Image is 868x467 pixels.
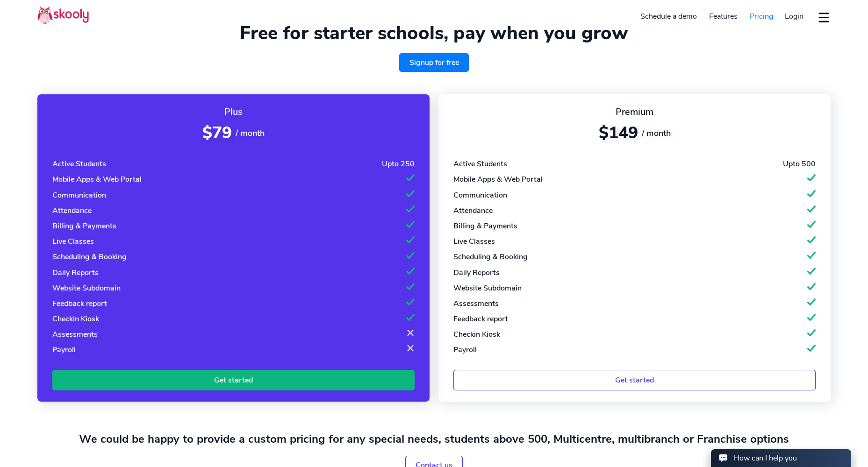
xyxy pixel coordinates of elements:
[382,159,415,169] div: Upto 250
[779,9,810,24] a: Login
[453,268,500,278] div: Daily Reports
[52,159,106,169] div: Active Students
[453,159,507,169] div: Active Students
[52,298,107,309] div: Feedback report
[236,127,265,139] span: / month
[52,268,99,278] div: Daily Reports
[399,53,469,72] a: Signup for free
[453,298,499,309] div: Assessments
[785,11,803,21] span: Login
[52,106,415,118] div: Plus
[703,9,744,24] a: Features
[635,9,703,24] a: Schedule a demo
[744,9,779,24] a: Pricing
[202,122,232,144] span: $79
[453,190,507,200] div: Communication
[37,6,89,24] img: Skooly
[453,252,528,262] div: Scheduling & Booking
[52,345,76,355] div: Payroll
[599,122,638,144] span: $149
[642,127,671,139] span: / month
[453,370,816,390] a: Get started
[52,252,127,262] div: Scheduling & Booking
[453,205,493,216] div: Attendance
[453,221,517,231] div: Billing & Payments
[37,22,831,44] h1: Free for starter schools, pay when you grow
[52,370,415,390] a: Get started
[52,174,142,184] div: Mobile Apps & Web Portal
[37,432,831,446] h2: We could be happy to provide a custom pricing for any special needs, students above 500, Multicen...
[817,7,831,28] button: dropdown menu
[52,329,98,340] div: Assessments
[453,329,500,340] div: Checkin Kiosk
[783,159,816,169] div: Upto 500
[52,236,94,247] div: Live Classes
[750,11,773,21] span: Pricing
[453,106,816,118] div: Premium
[453,283,522,293] div: Website Subdomain
[52,221,116,231] div: Billing & Payments
[52,190,106,200] div: Communication
[52,283,121,293] div: Website Subdomain
[453,174,543,184] div: Mobile Apps & Web Portal
[453,236,495,247] div: Live Classes
[52,205,92,216] div: Attendance
[453,314,508,324] div: Feedback report
[52,314,99,324] div: Checkin Kiosk
[453,345,477,355] div: Payroll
